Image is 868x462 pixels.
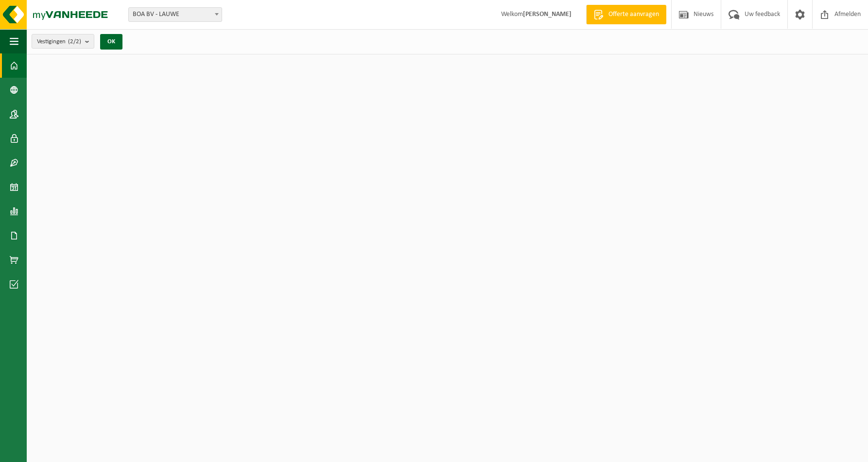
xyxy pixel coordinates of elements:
a: Offerte aanvragen [586,5,666,24]
strong: [PERSON_NAME] [523,11,572,18]
span: BOA BV - LAUWE [128,7,222,22]
count: (2/2) [68,38,81,45]
button: OK [100,34,122,50]
span: BOA BV - LAUWE [129,8,222,21]
span: Offerte aanvragen [606,10,661,19]
button: Vestigingen(2/2) [32,34,94,49]
span: Vestigingen [37,34,81,49]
